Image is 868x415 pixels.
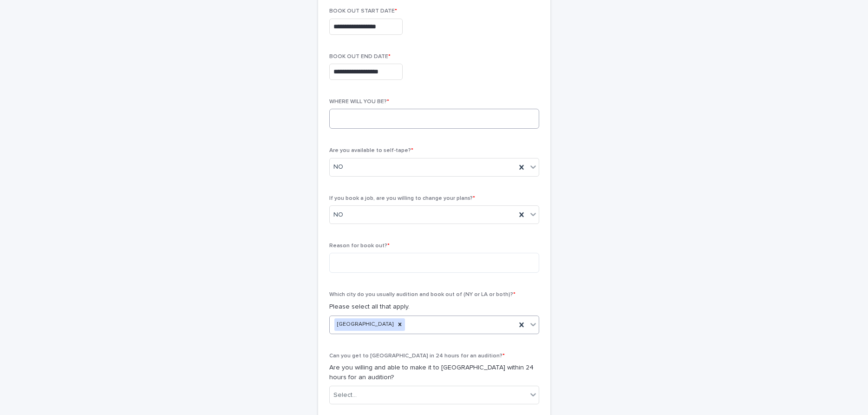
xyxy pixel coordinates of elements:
[333,390,357,400] div: Select...
[329,243,390,249] span: Reason for book out?
[333,210,343,220] span: NO
[329,353,505,359] span: Can you get to [GEOGRAPHIC_DATA] in 24 hours for an audition?
[329,8,397,14] span: BOOK OUT START DATE
[334,318,395,331] div: [GEOGRAPHIC_DATA]
[329,302,539,312] p: Please select all that apply.
[329,363,539,382] p: Are you willing and able to make it to [GEOGRAPHIC_DATA] within 24 hours for an audition?
[329,148,413,153] span: Are you available to self-tape?
[333,162,343,172] span: NO
[329,196,475,201] span: If you book a job, are you willing to change your plans?
[329,292,516,297] span: Which city do you usually audition and book out of (NY or LA or both)?
[329,99,389,105] span: WHERE WILL YOU BE?
[329,54,391,59] span: BOOK OUT END DATE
